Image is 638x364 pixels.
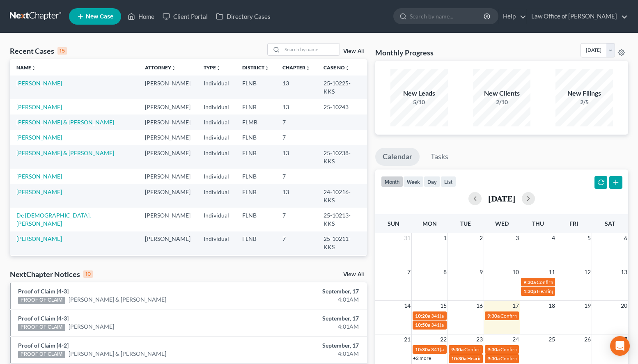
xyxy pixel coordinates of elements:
a: [PERSON_NAME] [16,173,62,180]
a: Proof of Claim [4-3] [18,288,69,295]
button: week [403,176,424,187]
span: Hearing for Celebration Pointe Holdings, LLC [537,288,633,294]
span: 25 [548,334,556,344]
a: +2 more [413,355,431,361]
a: [PERSON_NAME] & [PERSON_NAME] [69,350,166,358]
span: 1 [443,233,448,243]
a: Nameunfold_more [16,64,36,71]
td: Individual [197,169,236,184]
button: month [381,176,403,187]
span: 3 [515,233,520,243]
a: [PERSON_NAME] [16,134,62,141]
span: 10:20a [415,313,430,319]
span: 17 [512,301,520,311]
a: [PERSON_NAME] [69,323,114,331]
td: Individual [197,255,236,278]
a: [PERSON_NAME] [16,80,62,87]
div: 2/5 [555,98,613,106]
span: Thu [532,220,544,227]
span: 15 [439,301,448,311]
span: Tue [460,220,471,227]
span: 10:30a [451,355,466,362]
span: 20 [620,301,628,311]
td: Individual [197,114,236,130]
span: 10:50a [415,322,430,328]
button: day [424,176,441,187]
td: [PERSON_NAME] [138,145,197,169]
td: Individual [197,76,236,99]
span: 9:30a [487,346,500,353]
span: 23 [475,334,484,344]
td: FLNB [236,169,276,184]
span: 22 [439,334,448,344]
span: 9:30a [487,355,500,362]
span: Confirmation Hearing for [PERSON_NAME] & [PERSON_NAME] [500,346,638,353]
td: FLNB [236,130,276,145]
td: Individual [197,184,236,208]
span: Hearing for [PERSON_NAME][US_STATE] [467,355,556,362]
span: 9:30a [451,346,464,353]
input: Search by name... [282,43,340,55]
span: 341(a) meeting of creditors for [PERSON_NAME][US_STATE] [431,346,561,353]
span: 7 [406,267,411,277]
td: [PERSON_NAME] [138,208,197,231]
a: Proof of Claim [4-2] [18,342,69,349]
span: 12 [583,267,592,277]
div: September, 17 [251,287,359,295]
td: 7 [276,208,317,231]
a: [PERSON_NAME] [16,235,62,242]
span: Sun [388,220,399,227]
div: 5/10 [390,98,448,106]
td: FLNB [236,208,276,231]
span: 8 [443,267,448,277]
td: 24-10216-KKS [317,184,367,208]
span: New Case [86,14,113,20]
h2: [DATE] [488,194,515,203]
span: 341(a) meeting for [PERSON_NAME] [431,313,510,319]
a: Typeunfold_more [204,64,221,71]
td: FLNB [236,184,276,208]
span: Confirmation hearing for [PERSON_NAME] [464,346,558,353]
span: 9 [479,267,484,277]
div: Open Intercom Messenger [610,336,630,356]
td: FLNB [236,231,276,255]
a: View All [343,272,364,277]
a: Client Portal [158,9,212,24]
i: unfold_more [345,66,350,71]
i: unfold_more [264,66,269,71]
a: [PERSON_NAME] & [PERSON_NAME] [16,149,114,156]
a: De [DEMOGRAPHIC_DATA], [PERSON_NAME] [16,212,91,227]
a: Law Office of [PERSON_NAME] [527,9,628,24]
td: FLNB [236,255,276,278]
td: 7 [276,130,317,145]
a: Help [499,9,526,24]
span: 2 [479,233,484,243]
td: 13 [276,99,317,114]
span: 341(a) meeting for [PERSON_NAME] De [PERSON_NAME] [431,322,557,328]
div: New Filings [555,89,613,98]
div: 10 [83,270,93,278]
span: 16 [475,301,484,311]
a: Case Nounfold_more [324,64,350,71]
span: 31 [403,233,411,243]
h3: Monthly Progress [375,48,434,57]
td: FLNB [236,99,276,114]
div: Recent Cases [10,46,67,56]
button: list [441,176,456,187]
td: 13 [276,145,317,169]
td: [PERSON_NAME] [138,76,197,99]
a: [PERSON_NAME] & [PERSON_NAME] [69,295,166,304]
span: Confirmation hearing for [PERSON_NAME] & [PERSON_NAME] [500,355,637,362]
td: FLNB [236,76,276,99]
div: NextChapter Notices [10,269,93,279]
td: 13 [276,184,317,208]
i: unfold_more [31,66,36,71]
td: FLMB [236,114,276,130]
div: PROOF OF CLAIM [18,324,65,331]
td: 25-10238-KKS [317,145,367,169]
td: [PERSON_NAME] [138,130,197,145]
td: [PERSON_NAME] [138,114,197,130]
span: 21 [403,334,411,344]
input: Search by name... [410,9,485,24]
span: 4 [551,233,556,243]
